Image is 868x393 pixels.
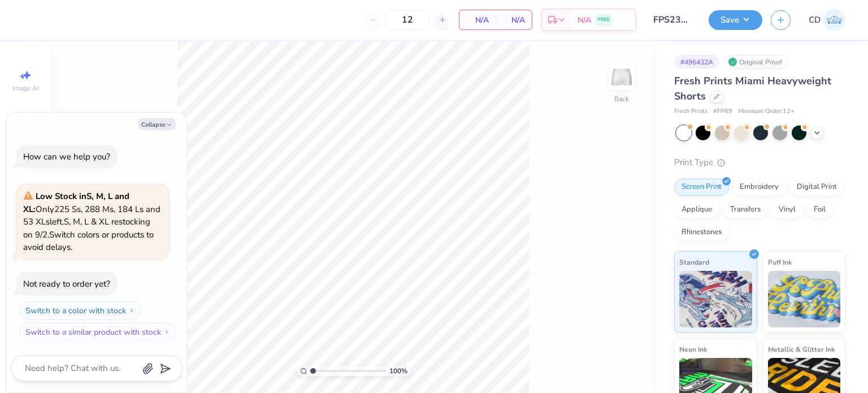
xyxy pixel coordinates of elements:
span: Image AI [12,84,39,93]
img: Back [610,66,633,88]
span: N/A [578,14,591,26]
img: Puff Ink [768,271,841,327]
span: Minimum Order: 12 + [738,107,795,116]
img: Crishel Dayo Isa [823,9,845,31]
div: Original Proof [725,55,788,69]
span: Metallic & Glitter Ink [768,343,835,355]
input: Untitled Design [645,8,700,31]
div: Applique [674,201,719,218]
button: Switch to a similar product with stock [19,323,176,341]
span: Fresh Prints [674,107,708,116]
span: FREE [598,16,610,24]
div: Not ready to order yet? [23,278,110,290]
span: Standard [679,256,709,268]
span: # FP89 [713,107,732,116]
span: Puff Ink [768,256,792,268]
img: Switch to a color with stock [128,307,135,314]
div: How can we help you? [23,151,110,162]
span: Only 225 Ss, 288 Ms, 184 Ls and 53 XLs left. S, M, L & XL restocking on 9/2. Switch colors or pro... [23,191,160,253]
span: N/A [466,14,489,26]
span: N/A [502,14,525,26]
div: Print Type [674,156,845,169]
div: Vinyl [771,201,803,218]
span: 100 % [389,366,407,376]
div: Rhinestones [674,224,729,241]
span: Neon Ink [679,343,707,355]
img: Standard [679,271,752,327]
span: CD [809,14,821,27]
img: Switch to a similar product with stock [163,329,170,335]
a: CD [809,9,845,31]
div: Screen Print [674,179,729,196]
button: Save [709,10,762,30]
div: Back [614,94,629,104]
button: Collapse [138,118,176,130]
button: Switch to a color with stock [19,301,141,319]
strong: Low Stock in S, M, L and XL : [23,191,129,215]
div: Digital Print [789,179,844,196]
span: Fresh Prints Miami Heavyweight Shorts [674,74,831,103]
div: Foil [806,201,833,218]
div: Embroidery [732,179,786,196]
input: – – [385,10,429,30]
div: Transfers [723,201,768,218]
div: # 496432A [674,55,719,69]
